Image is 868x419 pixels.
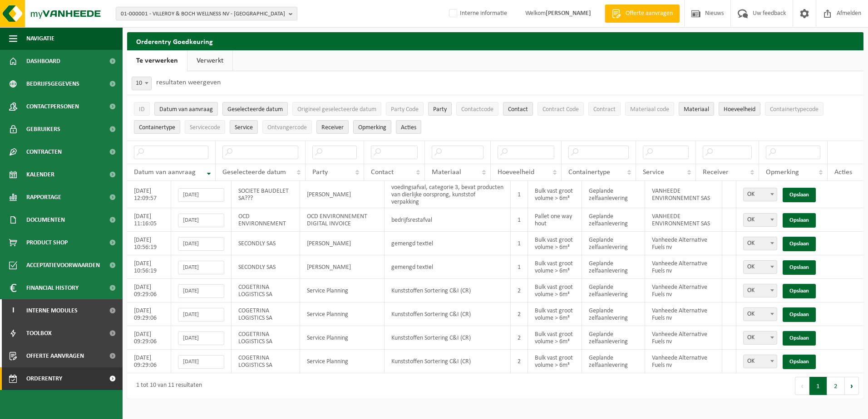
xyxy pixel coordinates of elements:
td: COGETRINA LOGISTICS SA [232,279,301,302]
button: Origineel geselecteerde datumOrigineel geselecteerde datum: Activate to sort [292,102,381,116]
span: Contracten [26,141,62,163]
button: ContractContract: Activate to sort [588,102,621,116]
button: ContactcodeContactcode: Activate to sort [456,102,498,116]
td: 1 [511,181,528,208]
span: Ontvangercode [267,124,307,131]
td: Geplande zelfaanlevering [582,181,645,208]
span: Navigatie [26,27,54,50]
span: OK [743,355,777,368]
span: Bedrijfsgegevens [26,73,79,95]
span: Party [312,169,328,176]
span: Offerte aanvragen [623,9,675,18]
td: COGETRINA LOGISTICS SA [232,350,301,373]
span: Geselecteerde datum [222,169,286,176]
button: ContainertypeContainertype: Activate to sort [134,120,180,134]
span: OK [744,331,777,344]
span: OK [744,308,777,321]
td: OCD ENVIRONNEMENT DIGITAL INVOICE [300,208,384,232]
td: 2 [511,350,528,373]
span: 10 [132,77,151,90]
span: Contact [508,106,528,113]
td: Geplande zelfaanlevering [582,302,645,326]
td: [DATE] 12:09:57 [127,181,171,208]
button: ContainertypecodeContainertypecode: Activate to sort [765,102,824,116]
td: [DATE] 09:29:06 [127,279,171,302]
td: Bulk vast groot volume > 6m³ [528,350,582,373]
td: 2 [511,279,528,302]
span: Rapportage [26,186,61,209]
label: resultaten weergeven [156,79,221,86]
span: 01-000001 - VILLEROY & BOCH WELLNESS NV - [GEOGRAPHIC_DATA] [121,7,285,21]
td: Service Planning [300,326,384,350]
span: OK [744,261,777,273]
div: 1 tot 10 van 11 resultaten [132,378,202,394]
td: VANHEEDE ENVIRONNEMENT SAS [645,208,722,232]
a: Offerte aanvragen [605,5,680,23]
span: Receiver [321,124,344,131]
span: Service [235,124,253,131]
td: Vanheede Alternative Fuels nv [645,255,722,279]
td: Vanheede Alternative Fuels nv [645,350,722,373]
td: [DATE] 09:29:06 [127,350,171,373]
button: HoeveelheidHoeveelheid: Activate to sort [719,102,760,116]
span: Contactcode [461,106,493,113]
button: 1 [809,377,827,395]
td: Geplande zelfaanlevering [582,279,645,302]
td: Geplande zelfaanlevering [582,232,645,255]
span: Acties [834,169,852,176]
button: ReceiverReceiver: Activate to sort [316,120,349,134]
a: Opslaan [783,188,816,202]
span: OK [743,260,777,274]
td: Pallet one way hout [528,208,582,232]
td: [PERSON_NAME] [300,255,384,279]
span: Financial History [26,277,79,299]
td: voedingsafval, categorie 3, bevat producten van dierlijke oorsprong, kunststof verpakking [385,181,511,208]
span: OK [743,284,777,297]
span: OK [744,237,777,250]
td: 1 [511,255,528,279]
span: Service [643,169,664,176]
a: Opslaan [783,307,816,322]
td: 2 [511,302,528,326]
td: Service Planning [300,350,384,373]
span: Party Code [391,106,419,113]
td: Service Planning [300,302,384,326]
button: Geselecteerde datumGeselecteerde datum: Activate to sort [222,102,288,116]
td: Bulk vast groot volume > 6m³ [528,181,582,208]
td: SECONDLY SAS [232,232,301,255]
a: Te verwerken [127,50,187,71]
td: 1 [511,208,528,232]
span: OK [744,188,777,201]
button: PartyParty: Activate to sort [428,102,452,116]
td: Kunststoffen Sortering C&I (CR) [385,302,511,326]
a: Opslaan [783,213,816,228]
span: Contact [371,169,394,176]
span: Dashboard [26,50,60,73]
td: VANHEEDE ENVIRONNEMENT SAS [645,181,722,208]
td: SECONDLY SAS [232,255,301,279]
span: Materiaal [684,106,709,113]
td: 1 [511,232,528,255]
strong: [PERSON_NAME] [546,10,591,17]
td: Bulk vast groot volume > 6m³ [528,326,582,350]
td: gemengd textiel [385,255,511,279]
span: Opmerking [358,124,386,131]
td: bedrijfsrestafval [385,208,511,232]
span: Toolbox [26,322,52,345]
td: Bulk vast groot volume > 6m³ [528,232,582,255]
button: Acties [396,120,421,134]
a: Verwerkt [187,50,232,71]
td: Geplande zelfaanlevering [582,350,645,373]
button: ServiceService: Activate to sort [230,120,258,134]
span: Interne modules [26,299,78,322]
button: OpmerkingOpmerking: Activate to sort [353,120,391,134]
span: Offerte aanvragen [26,345,84,367]
td: Bulk vast groot volume > 6m³ [528,302,582,326]
a: Opslaan [783,331,816,346]
span: Orderentry Goedkeuring [26,367,103,390]
label: Interne informatie [447,7,507,20]
span: OK [744,284,777,297]
span: OK [743,307,777,321]
span: Datum van aanvraag [134,169,196,176]
span: OK [743,237,777,250]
